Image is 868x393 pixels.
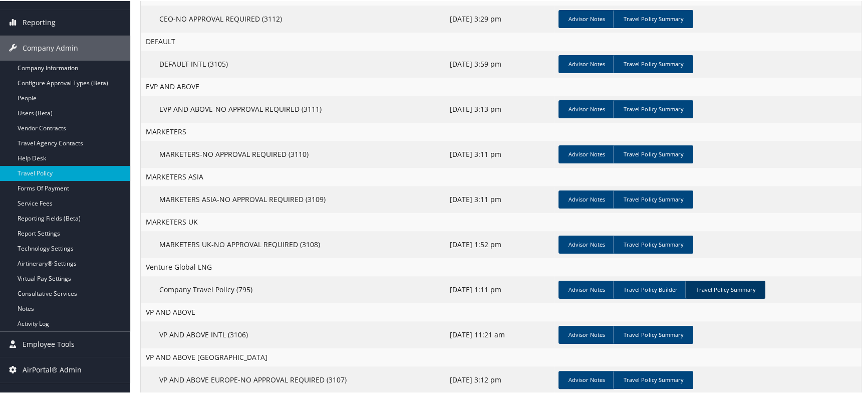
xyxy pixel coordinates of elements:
[558,280,615,298] a: Advisor Notes
[685,280,765,298] a: Travel Policy Summary
[613,280,687,298] a: Travel Policy Builder
[141,320,445,347] td: VP AND ABOVE INTL (3106)
[445,5,554,32] td: [DATE] 3:29 pm
[613,189,693,208] a: Travel Policy Summary
[23,331,75,356] span: Employee Tools
[613,370,693,388] a: Travel Policy Summary
[445,140,554,167] td: [DATE] 3:11 pm
[141,50,445,77] td: DEFAULT INTL (3105)
[141,365,445,392] td: VP AND ABOVE EUROPE-NO APPROVAL REQUIRED (3107)
[558,9,615,27] a: Advisor Notes
[141,77,861,95] td: EVP AND ABOVE
[445,185,554,212] td: [DATE] 3:11 pm
[141,302,861,320] td: VP AND ABOVE
[558,325,615,343] a: Advisor Notes
[558,370,615,388] a: Advisor Notes
[23,9,56,34] span: Reporting
[558,54,615,72] a: Advisor Notes
[23,35,78,60] span: Company Admin
[445,320,554,347] td: [DATE] 11:21 am
[613,144,693,162] a: Travel Policy Summary
[141,32,861,50] td: DEFAULT
[558,99,615,117] a: Advisor Notes
[613,9,693,27] a: Travel Policy Summary
[141,167,861,185] td: MARKETERS ASIA
[558,189,615,208] a: Advisor Notes
[445,275,554,302] td: [DATE] 1:11 pm
[141,122,861,140] td: MARKETERS
[141,212,861,230] td: MARKETERS UK
[558,235,615,253] a: Advisor Notes
[141,230,445,257] td: MARKETERS UK-NO APPROVAL REQUIRED (3108)
[141,5,445,32] td: CEO-NO APPROVAL REQUIRED (3112)
[141,257,861,275] td: Venture Global LNG
[141,347,861,365] td: VP AND ABOVE [GEOGRAPHIC_DATA]
[141,140,445,167] td: MARKETERS-NO APPROVAL REQUIRED (3110)
[613,99,693,117] a: Travel Policy Summary
[558,144,615,162] a: Advisor Notes
[613,235,693,253] a: Travel Policy Summary
[445,95,554,122] td: [DATE] 3:13 pm
[613,325,693,343] a: Travel Policy Summary
[445,365,554,392] td: [DATE] 3:12 pm
[141,185,445,212] td: MARKETERS ASIA-NO APPROVAL REQUIRED (3109)
[23,356,82,381] span: AirPortal® Admin
[141,95,445,122] td: EVP AND ABOVE-NO APPROVAL REQUIRED (3111)
[445,50,554,77] td: [DATE] 3:59 pm
[141,275,445,302] td: Company Travel Policy (795)
[445,230,554,257] td: [DATE] 1:52 pm
[613,54,693,72] a: Travel Policy Summary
